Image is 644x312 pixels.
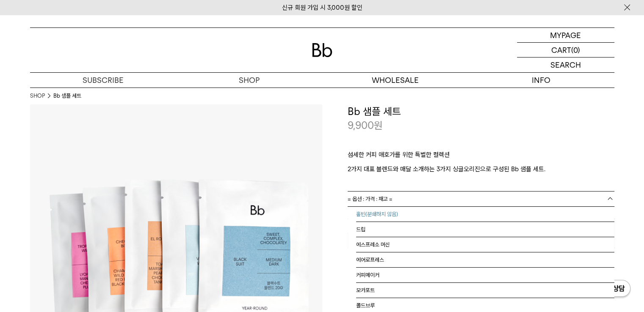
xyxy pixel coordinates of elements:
[348,104,614,119] h3: Bb 샘플 세트
[517,43,614,57] a: CART (0)
[551,43,571,57] p: CART
[348,164,614,174] p: 2가지 대표 블렌드와 매달 소개하는 3가지 싱글오리진으로 구성된 Bb 샘플 세트.
[374,119,383,131] span: 원
[550,28,581,42] p: MYPAGE
[356,268,614,283] li: 커피메이커
[468,73,614,88] p: INFO
[322,73,468,88] p: WHOLESALE
[356,252,614,268] li: 에어로프레스
[53,92,81,100] li: Bb 샘플 세트
[30,73,176,88] a: SUBSCRIBE
[356,222,614,237] li: 드립
[356,283,614,298] li: 모카포트
[282,4,362,11] a: 신규 회원 가입 시 3,000원 할인
[517,28,614,43] a: MYPAGE
[550,57,581,72] p: SEARCH
[348,192,392,206] span: = 옵션 : 가격 : 재고 =
[312,43,332,57] img: 로고
[356,237,614,252] li: 에스프레소 머신
[571,43,580,57] p: (0)
[348,150,614,164] p: 섬세한 커피 애호가를 위한 특별한 컬렉션
[356,207,614,222] li: 홀빈(분쇄하지 않음)
[176,73,322,88] a: SHOP
[30,92,45,100] a: SHOP
[348,118,383,133] p: 9,900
